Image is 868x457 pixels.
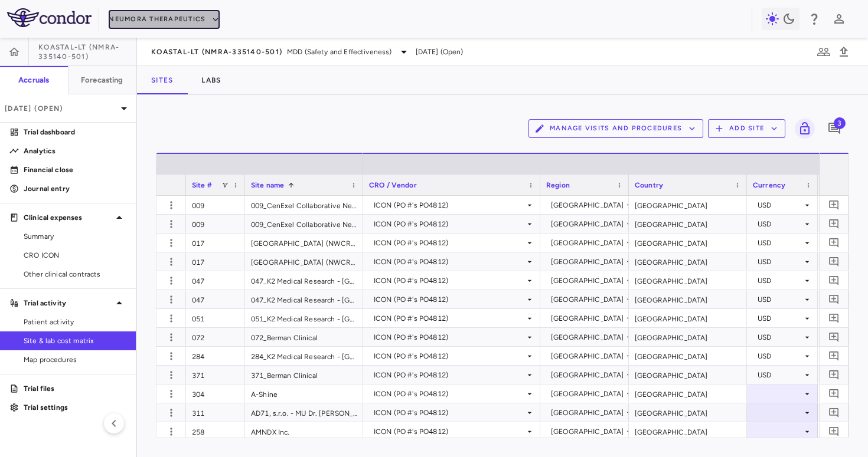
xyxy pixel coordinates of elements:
button: Neumora Therapeutics [109,10,220,29]
div: ICON (PO #'s PO4812) [374,252,525,271]
div: [GEOGRAPHIC_DATA] [629,234,747,252]
svg: Add comment [828,426,840,437]
span: Lock grid [790,119,815,139]
div: 258 [186,422,245,440]
span: Patient activity [24,317,126,327]
span: KOASTAL-LT (NMRA-335140-501) [38,42,136,61]
div: 047 [186,271,245,290]
p: Journal entry [24,183,126,194]
div: ICON (PO #'s PO4812) [374,290,525,309]
svg: Add comment [828,256,840,267]
span: MDD (Safety and Effectiveness) [287,47,392,57]
button: Labs [187,66,235,94]
button: Add comment [826,254,842,269]
div: [GEOGRAPHIC_DATA] [551,215,624,234]
div: ICON (PO #'s PO4812) [374,196,525,215]
div: [GEOGRAPHIC_DATA] [551,271,624,290]
div: USD [758,234,802,252]
div: [GEOGRAPHIC_DATA] [629,215,747,233]
button: Add Site [708,119,785,138]
div: 047 [186,290,245,308]
p: [DATE] (Open) [5,103,117,114]
span: Site # [192,181,212,189]
div: [GEOGRAPHIC_DATA] [551,309,624,328]
div: ICON (PO #'s PO4812) [374,215,525,234]
div: [GEOGRAPHIC_DATA] [629,328,747,346]
button: Add comment [826,348,842,364]
svg: Add comment [828,237,840,248]
span: Site name [251,181,284,189]
div: [GEOGRAPHIC_DATA] [629,290,747,308]
svg: Add comment [828,350,840,361]
div: USD [758,290,802,309]
div: [GEOGRAPHIC_DATA] [551,384,624,403]
div: ICON (PO #'s PO4812) [374,366,525,384]
button: Add comment [826,291,842,307]
div: [GEOGRAPHIC_DATA] [629,403,747,422]
div: AD71, s.r.o. - MU Dr. [PERSON_NAME] [245,403,363,422]
button: Add comment [826,423,842,439]
svg: Add comment [827,121,841,136]
h6: Accruals [18,75,49,86]
p: Trial activity [24,298,112,308]
div: ICON (PO #'s PO4812) [374,422,525,441]
div: [GEOGRAPHIC_DATA] [551,234,624,252]
span: Region [546,181,570,189]
span: Currency [753,181,785,189]
svg: Add comment [828,218,840,229]
div: 311 [186,403,245,422]
div: 009_CenExel Collaborative Neuroscience Network (CNS) - [GEOGRAPHIC_DATA] [245,196,363,214]
span: 3 [834,117,846,129]
p: Trial dashboard [24,127,126,137]
div: 009 [186,196,245,214]
div: USD [758,366,802,384]
svg: Add comment [828,369,840,380]
div: [GEOGRAPHIC_DATA] [551,366,624,384]
div: [GEOGRAPHIC_DATA] [629,384,747,403]
div: [GEOGRAPHIC_DATA] [551,422,624,441]
div: [GEOGRAPHIC_DATA] [551,196,624,215]
div: ICON (PO #'s PO4812) [374,328,525,347]
div: [GEOGRAPHIC_DATA] [551,328,624,347]
div: 009_CenExel Collaborative Neuroscience Network (CNS) - [GEOGRAPHIC_DATA] [245,215,363,233]
div: ICON (PO #'s PO4812) [374,234,525,252]
div: 009 [186,215,245,233]
div: [GEOGRAPHIC_DATA] [551,403,624,422]
div: A-Shine [245,384,363,403]
div: 072 [186,328,245,346]
svg: Add comment [828,294,840,305]
span: Summary [24,231,126,242]
div: [GEOGRAPHIC_DATA] [629,196,747,214]
svg: Add comment [828,388,840,399]
div: USD [758,215,802,234]
div: 284_K2 Medical Research - [GEOGRAPHIC_DATA] [245,347,363,365]
div: 371_Berman Clinical [245,366,363,384]
button: Add comment [826,405,842,420]
div: USD [758,271,802,290]
div: ICON (PO #'s PO4812) [374,347,525,366]
span: CRO / Vendor [369,181,417,189]
svg: Add comment [828,199,840,211]
span: CRO ICON [24,250,126,261]
p: Financial close [24,165,126,175]
div: USD [758,196,802,215]
div: USD [758,347,802,366]
button: Add comment [826,272,842,288]
button: Add comment [826,367,842,383]
button: Add comment [824,119,844,139]
div: 047_K2 Medical Research - [GEOGRAPHIC_DATA] [245,271,363,290]
div: [GEOGRAPHIC_DATA] [629,252,747,271]
div: ICON (PO #'s PO4812) [374,309,525,328]
div: 051 [186,309,245,327]
div: 047_K2 Medical Research - [GEOGRAPHIC_DATA] [245,290,363,308]
div: 072_Berman Clinical [245,328,363,346]
div: ICON (PO #'s PO4812) [374,384,525,403]
span: Country [635,181,663,189]
div: [GEOGRAPHIC_DATA] [551,252,624,271]
div: 051_K2 Medical Research - [GEOGRAPHIC_DATA] [245,309,363,327]
button: Add comment [826,310,842,326]
img: logo-full-SnFGN8VE.png [7,8,92,27]
div: 371 [186,366,245,384]
span: [DATE] (Open) [416,47,464,57]
span: Map procedures [24,354,126,365]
